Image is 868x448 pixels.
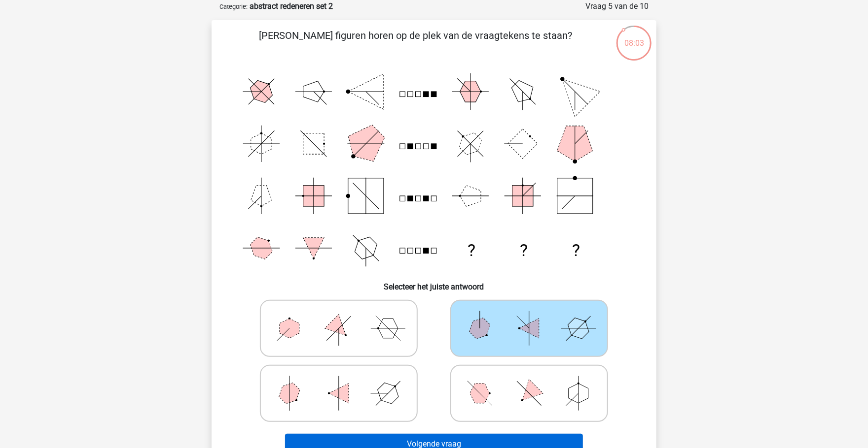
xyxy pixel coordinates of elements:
[227,28,604,58] p: [PERSON_NAME] figuren horen op de plek van de vraagtekens te staan?
[585,0,649,12] div: Vraag 5 van de 10
[250,1,333,11] strong: abstract redeneren set 2
[227,274,641,291] h6: Selecteer het juiste antwoord
[468,241,476,260] text: ?
[615,25,652,49] div: 08:03
[573,241,580,260] text: ?
[219,3,248,10] small: Categorie:
[520,241,528,260] text: ?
